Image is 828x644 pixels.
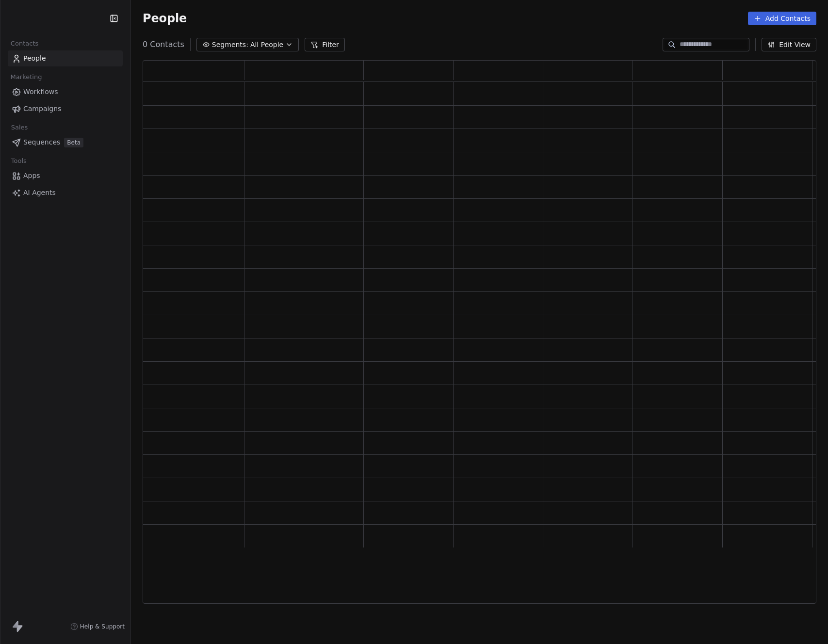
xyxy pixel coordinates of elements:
[8,101,123,117] a: Campaigns
[23,188,56,198] span: AI Agents
[8,185,123,201] a: AI Agents
[8,50,123,66] a: People
[23,87,58,97] span: Workflows
[305,38,345,51] button: Filter
[8,134,123,150] a: SequencesBeta
[7,120,32,135] span: Sales
[80,623,125,630] span: Help & Support
[64,138,83,147] span: Beta
[8,168,123,184] a: Apps
[23,137,60,147] span: Sequences
[6,70,46,84] span: Marketing
[762,38,816,51] button: Edit View
[748,12,816,25] button: Add Contacts
[6,36,43,51] span: Contacts
[212,40,248,50] span: Segments:
[250,40,283,50] span: All People
[23,171,40,181] span: Apps
[70,623,125,630] a: Help & Support
[8,84,123,100] a: Workflows
[143,11,187,26] span: People
[23,53,46,64] span: People
[143,39,184,50] span: 0 Contacts
[7,154,31,168] span: Tools
[23,104,61,114] span: Campaigns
